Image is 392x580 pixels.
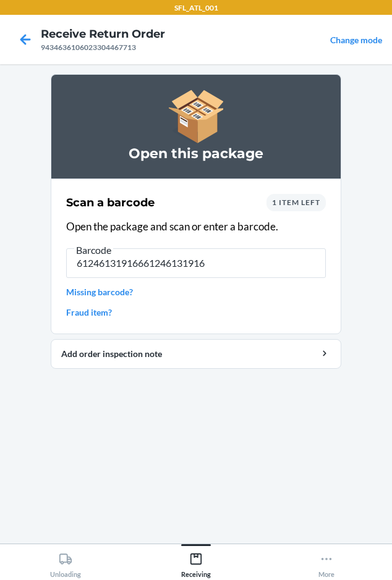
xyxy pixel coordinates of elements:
[262,544,392,578] button: More
[318,547,334,578] div: More
[41,42,165,53] div: 9434636106023304467713
[41,26,165,42] h4: Receive Return Order
[66,144,326,164] h3: Open this package
[50,547,81,578] div: Unloading
[330,35,382,45] a: Change mode
[66,219,326,235] p: Open the package and scan or enter a barcode.
[181,547,211,578] div: Receiving
[174,2,218,14] p: SFL_ATL_001
[272,198,320,207] span: 1 item left
[66,306,326,319] a: Fraud item?
[74,244,113,256] span: Barcode
[130,544,261,578] button: Receiving
[66,248,326,278] input: Barcode
[61,347,331,360] div: Add order inspection note
[66,285,326,298] a: Missing barcode?
[66,195,155,211] h2: Scan a barcode
[51,339,341,369] button: Add order inspection note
